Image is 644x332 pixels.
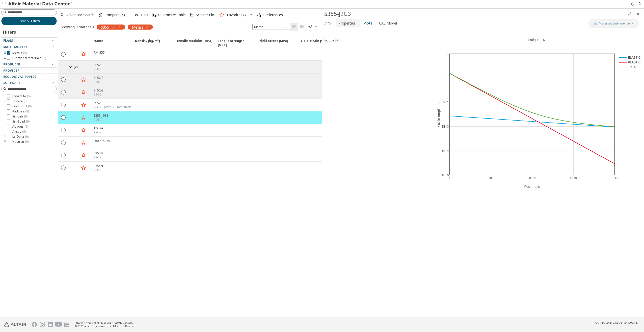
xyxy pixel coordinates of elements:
[196,13,216,17] span: Scatter Plot
[218,39,254,48] span: Tensile strength [MPa]
[61,25,94,29] div: Showing 9 materials
[1,74,57,80] button: Ecological Topics
[26,119,30,124] span: ( 9 )
[3,125,7,129] i: toogle group
[298,39,339,48] span: Yield strain [%]
[3,99,7,103] i: toogle group
[8,2,72,7] img: Altair Material Data Center
[1,61,57,67] button: Producer
[68,39,79,48] span: Expand
[79,114,88,122] button: Favorite
[91,39,132,48] span: Name
[1,17,57,25] button: Clear All Filters
[12,94,31,98] span: HyperLife
[94,88,103,92] div: St 52-3
[324,19,331,27] span: Info
[104,13,125,17] span: Compare (5)
[3,62,20,66] span: Producer
[12,56,46,60] span: Functional materials
[28,104,32,108] span: ( 9 )
[3,56,7,60] i: toogle group
[94,76,103,80] div: St 52-3
[3,38,13,43] span: Flags
[79,101,88,109] button: Favorite
[12,104,32,108] span: OptiStruct
[306,23,319,31] button: Theme
[18,19,40,23] span: Clear All Filters
[25,124,28,129] span: ( 9 )
[94,50,105,55] div: AM-355
[66,13,94,17] span: Advanced Search
[4,322,26,327] img: Altair Engineering
[94,39,103,48] span: Name
[3,114,7,118] i: toogle group
[3,130,7,134] i: toogle group
[74,65,78,69] span: ( 2 )
[3,81,20,85] span: Software
[290,23,298,31] button: Table View
[114,321,133,324] a: Cookie Consent
[94,101,131,105] div: St 52
[94,151,103,155] div: S355M
[215,39,256,48] span: Tensile strength [MPa]
[3,140,7,144] i: toogle group
[25,139,29,144] span: ( 9 )
[3,75,36,79] span: Ecological Topics
[94,139,110,143] div: Docol S355
[23,51,27,55] span: ( 9 )
[25,134,29,139] span: ( 9 )
[252,24,290,30] span: Metric
[298,23,306,31] button: Tile View
[42,56,46,60] span: ( 2 )
[79,151,88,159] button: Favorite
[79,88,88,97] button: Favorite
[626,10,634,18] button: Full Screen
[252,24,290,30] div: Unit System
[158,13,186,17] span: Customize Table
[27,94,31,98] span: ( 5 )
[322,37,430,44] button: Fatigue EN
[75,324,136,328] div: © 2025 Altair Engineering, Inc. All Rights Reserved.
[634,10,642,18] button: Close
[12,51,27,55] span: Metals
[1,25,18,37] div: Filters
[94,126,103,130] div: 18G2A
[79,126,88,134] button: Favorite
[3,104,7,108] i: toogle group
[141,13,148,17] span: Tiles
[12,125,28,129] span: Abaqus
[79,164,88,172] button: Favorite
[379,19,397,27] span: CAE Model
[599,21,630,26] span: Materials Intelligence
[588,19,639,28] button: AI CopilotMaterials Intelligence
[101,25,109,29] span: S355
[12,109,29,113] span: Radioss
[94,155,103,159] div: 296.2
[132,39,173,48] span: Density [kg/m³]
[94,63,103,67] div: St 52-3
[12,130,26,134] span: Ansys
[3,51,7,55] i: toogle group
[94,92,103,97] div: 296.2
[68,63,79,71] button: (2)
[227,13,248,17] span: Favorites (7)
[3,45,28,49] span: Material Type
[79,50,88,58] button: Favorite
[1,44,57,50] button: Material Type
[300,25,304,29] i: 
[94,105,131,109] div: 296.2 - plate. 20 mm. thick
[324,10,626,18] div: S355-J2G3
[256,39,298,48] span: Yield stress [MPa]
[12,140,29,144] span: Nastran
[98,13,102,17] i: 
[79,39,91,48] span: Favorite
[12,135,29,139] span: Ls-Dyna
[308,25,312,29] i: 
[594,21,598,26] img: AI Copilot
[1,38,57,44] button: Flags
[257,13,261,17] i: 
[12,99,27,103] span: Inspire
[173,39,215,48] span: Tensile modulus [MPa]
[263,13,283,17] span: Preferences
[94,80,103,84] div: 296.2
